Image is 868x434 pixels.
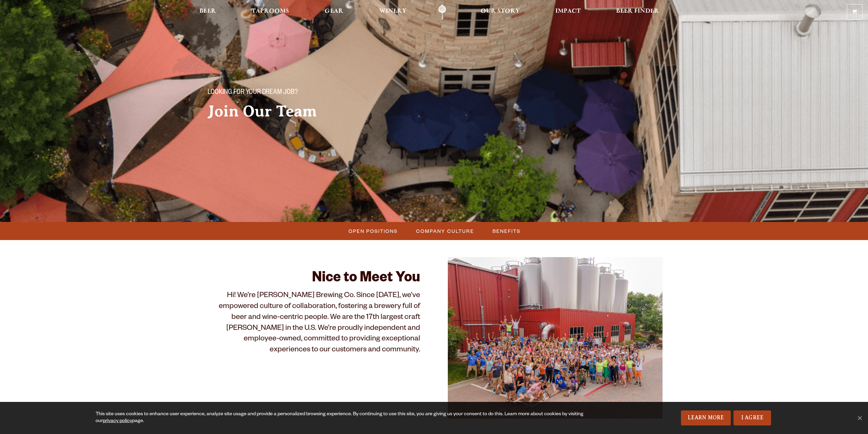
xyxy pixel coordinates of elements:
[856,415,863,421] span: No
[488,226,524,236] a: Benefits
[219,292,420,355] span: Hi! We’re [PERSON_NAME] Brewing Co. Since [DATE], we’ve empowered culture of collaboration, foste...
[320,4,348,20] a: Gear
[616,9,659,14] span: Beer Finder
[247,4,294,20] a: Taprooms
[344,226,401,236] a: Open Positions
[96,411,596,425] div: This site uses cookies to enhance user experience, analyze site usage and provide a personalized ...
[416,226,474,236] span: Company Culture
[681,410,731,425] a: Learn More
[208,103,421,120] h2: Join Our Team
[429,4,455,20] a: Odell Home
[375,4,411,20] a: Winery
[325,9,343,14] span: Gear
[555,9,581,14] span: Impact
[195,4,220,20] a: Beer
[481,9,520,14] span: Our Story
[734,410,771,425] a: I Agree
[493,226,521,236] span: Benefits
[412,226,478,236] a: Company Culture
[448,257,663,418] img: 51399232252_e3c7efc701_k (2)
[199,9,216,14] span: Beer
[612,4,664,20] a: Beer Finder
[252,9,289,14] span: Taprooms
[379,9,407,14] span: Winery
[551,4,585,20] a: Impact
[205,271,421,287] h2: Nice to Meet You
[208,88,298,97] span: Looking for your dream job?
[348,226,398,236] span: Open Positions
[476,4,524,20] a: Our Story
[103,419,132,424] a: privacy policy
